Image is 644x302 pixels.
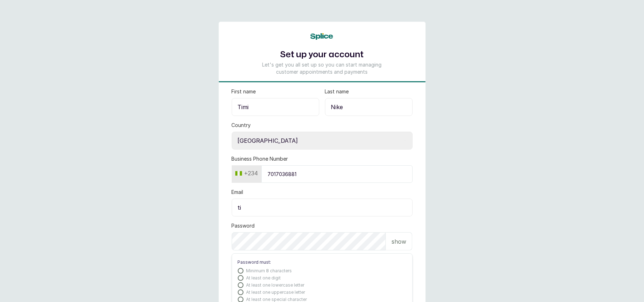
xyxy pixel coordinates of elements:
[232,167,261,179] button: +234
[246,289,305,295] span: At least one uppercase letter
[238,259,407,265] p: Password must:
[232,155,288,162] label: Business Phone Number
[246,282,305,288] span: At least one lowercase letter
[232,189,244,196] label: Email
[261,165,413,183] input: 9151930463
[246,275,281,281] span: At least one digit
[259,61,385,75] p: Let's get you all set up so you can start managing customer appointments and payments
[232,88,256,95] label: First name
[232,122,251,129] label: Country
[392,237,406,246] p: show
[259,48,385,61] h1: Set up your account
[232,199,413,216] input: email@acme.com
[246,268,292,274] span: Minimum 8 characters
[325,88,349,95] label: Last name
[232,222,255,229] label: Password
[232,98,319,116] input: Enter first name here
[325,98,413,116] input: Enter last name here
